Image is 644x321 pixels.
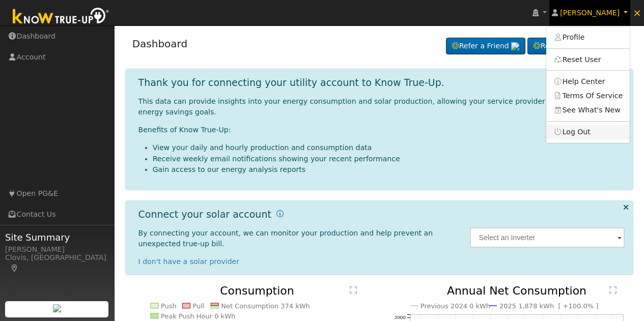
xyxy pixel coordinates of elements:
[221,302,310,310] text: Net Consumption 374 kWh
[138,125,625,135] p: Benefits of Know True-Up:
[470,227,625,248] input: Select an Inverter
[546,52,630,67] a: Reset User
[153,154,625,164] li: Receive weekly email notifications showing your recent performance
[447,284,587,297] text: Annual Net Consumption
[153,142,625,153] li: View your daily and hourly production and consumption data
[546,125,630,139] a: Log Out
[161,302,177,310] text: Push
[138,209,271,220] h1: Connect your solar account
[609,286,617,294] text: 
[138,97,619,116] span: This data can provide insights into your energy consumption and solar production, allowing your s...
[499,302,599,310] text: 2025 1,878 kWh [ +100.0% ]
[161,312,236,320] text: Peak Push Hour 0 kWh
[5,252,109,274] div: Clovis, [GEOGRAPHIC_DATA]
[10,264,19,272] a: Map
[633,7,641,19] span: ×
[138,77,444,89] h1: Thank you for connecting your utility account to Know True-Up.
[394,315,406,320] text: 2000
[446,38,525,55] a: Refer a Friend
[192,302,204,310] text: Pull
[546,31,630,45] a: Profile
[546,74,630,89] a: Help Center
[132,38,188,50] a: Dashboard
[220,284,294,297] text: Consumption
[560,9,620,17] span: [PERSON_NAME]
[5,230,109,244] span: Site Summary
[527,38,626,55] a: Request a Cleaning
[153,164,625,175] li: Gain access to our energy analysis reports
[138,257,240,266] a: I don't have a solar provider
[511,42,519,50] img: retrieve
[5,244,109,255] div: [PERSON_NAME]
[53,304,61,312] img: retrieve
[546,103,630,117] a: See What's New
[350,286,357,294] text: 
[8,6,115,28] img: Know True-Up
[421,302,490,310] text: Previous 2024 0 kWh
[546,89,630,103] a: Terms Of Service
[138,229,433,248] span: By connecting your account, we can monitor your production and help prevent an unexpected true-up...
